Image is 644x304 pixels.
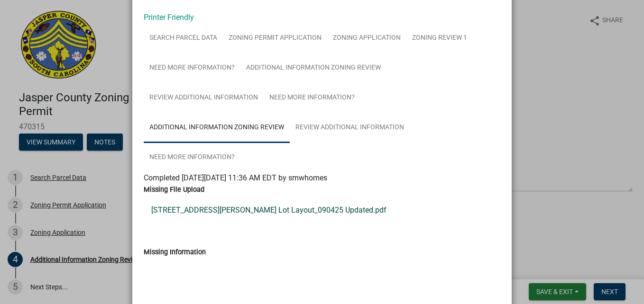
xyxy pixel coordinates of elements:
[144,249,206,256] label: Missing Information
[264,83,360,113] a: Need More Information?
[406,23,473,54] a: Zoning Review 1
[144,187,204,193] label: Missing File Upload
[144,13,194,22] a: Printer Friendly
[223,23,327,54] a: Zoning Permit Application
[144,53,240,83] a: Need More Information?
[290,113,410,143] a: Review Additional Information
[144,113,290,143] a: Additional Information Zoning Review
[144,23,223,54] a: Search Parcel Data
[144,83,264,113] a: Review Additional Information
[240,53,386,83] a: Additional Information Zoning Review
[144,199,500,222] a: [STREET_ADDRESS][PERSON_NAME] Lot Layout_090425 Updated.pdf
[144,143,240,173] a: Need More Information?
[327,23,406,54] a: Zoning Application
[144,173,327,182] span: Completed [DATE][DATE] 11:36 AM EDT by smwhomes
